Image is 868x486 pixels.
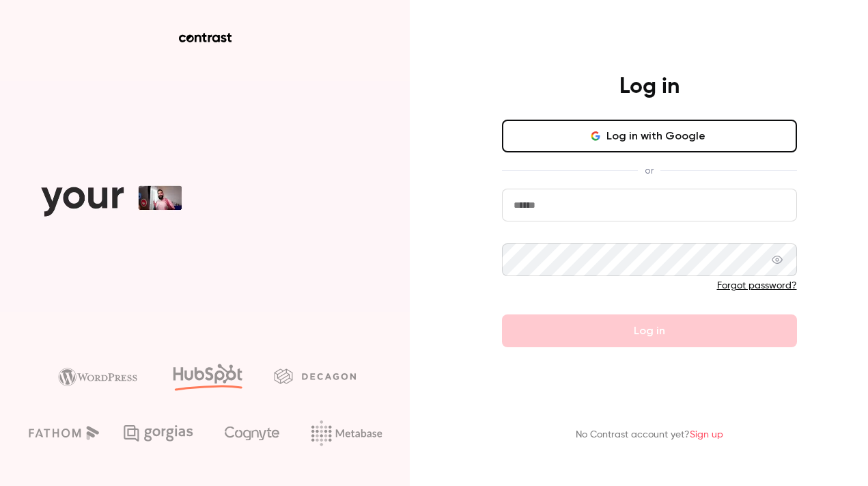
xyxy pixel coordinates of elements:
button: Log in with Google [502,120,797,152]
a: Sign up [690,430,723,440]
span: or [638,163,660,178]
img: decagon [274,368,356,383]
h4: Log in [619,73,680,100]
p: No Contrast account yet? [576,428,723,442]
a: Forgot password? [717,281,797,291]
